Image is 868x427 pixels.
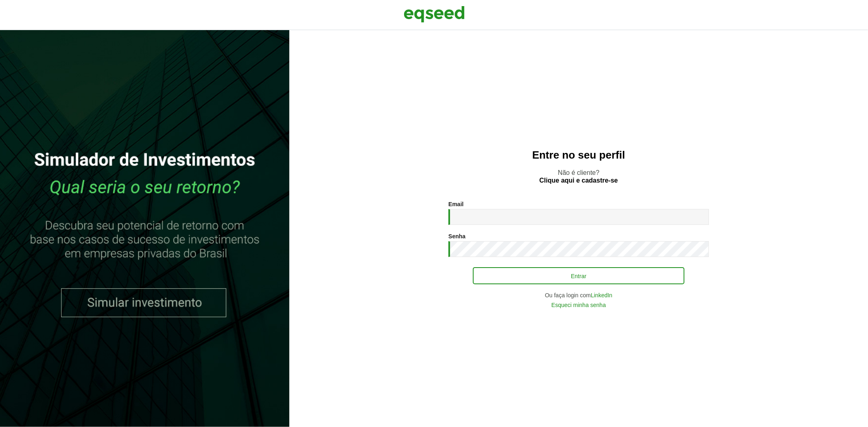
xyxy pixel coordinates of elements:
a: Clique aqui e cadastre-se [540,177,618,184]
a: Esqueci minha senha [551,302,606,308]
a: LinkedIn [591,292,612,298]
button: Entrar [473,267,684,284]
h2: Entre no seu perfil [306,149,852,161]
p: Não é cliente? [306,169,852,184]
div: Ou faça login com [448,292,709,298]
label: Email [448,201,464,207]
img: EqSeed Logo [404,4,465,24]
label: Senha [448,233,466,239]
